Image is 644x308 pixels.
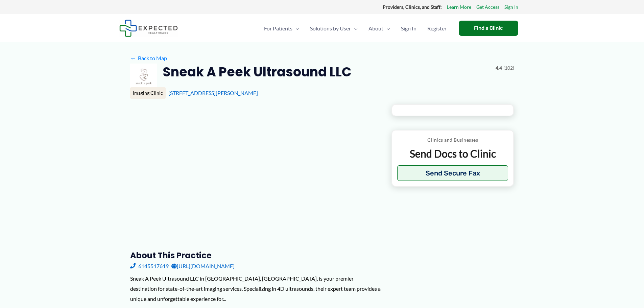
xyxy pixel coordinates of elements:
[130,53,167,63] a: ←Back to Map
[130,261,169,271] a: 6145517619
[383,4,442,10] strong: Providers, Clinics, and Staff:
[503,64,514,72] span: (102)
[397,136,508,144] p: Clinics and Businesses
[427,17,447,40] span: Register
[292,17,299,40] span: Menu Toggle
[401,17,416,40] span: Sign In
[397,147,508,160] p: Send Docs to Clinic
[396,17,422,40] a: Sign In
[383,17,390,40] span: Menu Toggle
[363,17,396,40] a: AboutMenu Toggle
[476,3,499,11] a: Get Access
[259,17,305,40] a: For PatientsMenu Toggle
[171,261,235,271] a: [URL][DOMAIN_NAME]
[163,64,352,80] h2: Sneak A Peek Ultrasound LLC
[422,17,452,40] a: Register
[259,17,452,40] nav: Primary Site Navigation
[264,17,292,40] span: For Patients
[496,64,502,72] span: 4.4
[447,3,471,11] a: Learn More
[397,165,508,181] button: Send Secure Fax
[130,87,166,99] div: Imaging Clinic
[168,90,258,96] a: [STREET_ADDRESS][PERSON_NAME]
[119,20,178,37] img: Expected Healthcare Logo - side, dark font, small
[130,274,381,304] div: Sneak A Peek Ultrasound LLC in [GEOGRAPHIC_DATA], [GEOGRAPHIC_DATA], is your premier destination ...
[459,21,518,36] a: Find a Clinic
[130,55,137,61] span: ←
[504,3,518,11] a: Sign In
[130,250,381,261] h3: About this practice
[351,17,358,40] span: Menu Toggle
[310,17,351,40] span: Solutions by User
[368,17,383,40] span: About
[305,17,363,40] a: Solutions by UserMenu Toggle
